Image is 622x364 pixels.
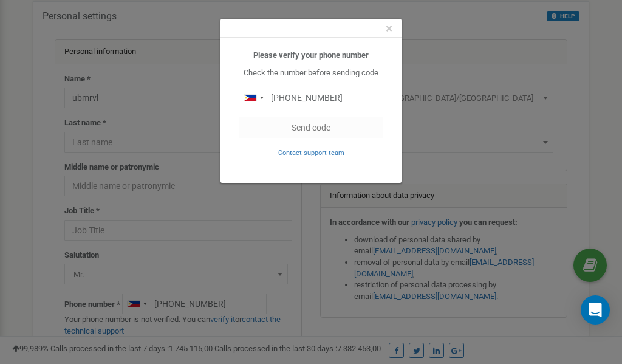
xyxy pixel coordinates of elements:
[386,21,392,36] span: ×
[239,67,383,79] p: Check the number before sending code
[386,22,392,35] button: Close
[581,295,610,325] div: Open Intercom Messenger
[239,117,383,138] button: Send code
[239,88,267,108] div: Telephone country code
[278,149,344,157] small: Contact support team
[253,50,369,60] b: Please verify your phone number
[278,148,344,157] a: Contact support team
[239,88,383,108] input: 0905 123 4567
